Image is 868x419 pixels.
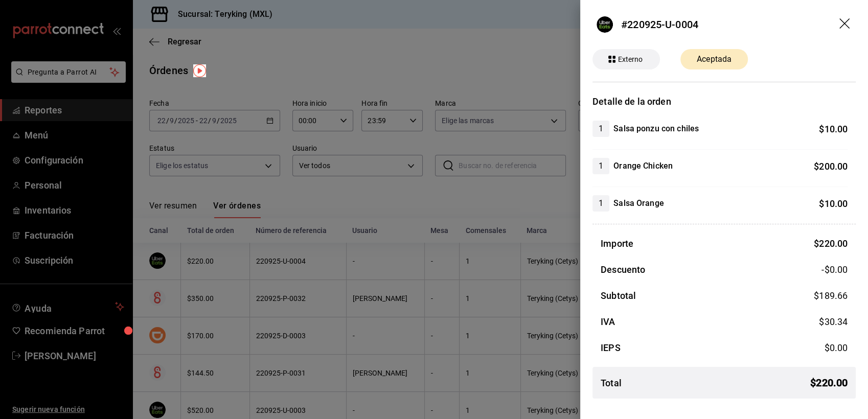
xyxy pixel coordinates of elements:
[819,316,848,327] span: $ 30.34
[824,342,848,353] span: $ 0.00
[814,290,848,301] span: $ 189.66
[592,123,609,135] span: 1
[613,160,673,172] h4: Orange Chicken
[601,263,645,276] h3: Descuento
[601,289,636,302] h3: Subtotal
[613,123,699,135] h4: Salsa ponzu con chiles
[691,53,738,65] span: Aceptada
[592,197,609,209] span: 1
[819,124,848,134] span: $ 10.00
[614,54,647,65] span: Externo
[613,197,664,209] h4: Salsa Orange
[592,160,609,172] span: 1
[601,376,622,390] h3: Total
[601,341,621,355] h3: IEPS
[821,263,848,276] span: -$0.00
[819,198,848,209] span: $ 10.00
[814,161,848,172] span: $ 200.00
[601,237,633,250] h3: Importe
[592,95,856,108] h3: Detalle de la orden
[621,17,698,32] div: #220925-U-0004
[810,375,848,390] span: $ 220.00
[601,315,615,329] h3: IVA
[193,64,206,77] img: Tooltip marker
[839,18,852,31] button: drag
[814,238,848,249] span: $ 220.00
